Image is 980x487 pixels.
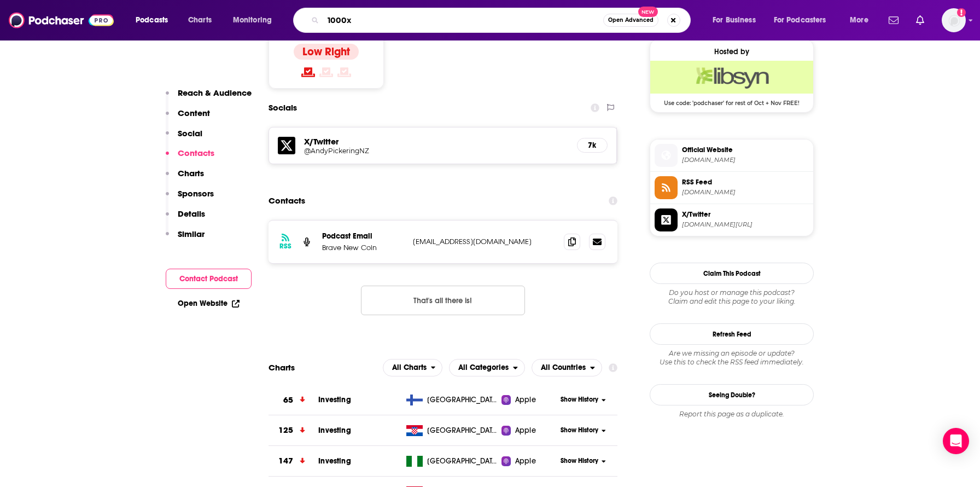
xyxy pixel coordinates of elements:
[322,231,404,241] p: Podcast Email
[279,242,291,251] h3: RSS
[166,108,210,128] button: Content
[383,359,443,376] button: open menu
[842,11,882,29] button: open menu
[650,323,814,345] button: Refresh Feed
[650,263,814,284] button: Claim This Podcast
[541,364,586,372] span: All Countries
[427,395,498,405] span: Finland
[9,10,114,31] img: Podchaser - Follow, Share and Rate Podcasts
[269,97,297,118] h2: Socials
[458,364,509,372] span: All Categories
[166,229,205,249] button: Similar
[318,456,351,466] a: Investing
[128,11,182,29] button: open menu
[233,13,272,28] span: Monitoring
[912,11,929,30] a: Show notifications dropdown
[449,359,525,376] button: open menu
[166,269,252,289] button: Contact Podcast
[166,208,205,229] button: Details
[603,14,658,27] button: Open AdvancedNew
[682,188,809,196] span: thecryptoconversation.libsyn.com
[638,7,658,17] span: New
[178,208,205,219] p: Details
[713,13,756,28] span: For Business
[166,168,204,188] button: Charts
[178,168,204,178] p: Charts
[269,446,318,476] a: 147
[225,11,286,29] button: open menu
[501,425,557,436] a: Apple
[650,349,814,367] div: Are we missing an episode or update? Use this to check the RSS feed immediately.
[682,177,809,187] span: RSS Feed
[178,188,214,199] p: Sponsors
[943,428,969,454] div: Open Intercom Messenger
[557,456,610,466] button: Show History
[427,456,498,467] span: Nigeria
[655,144,809,167] a: Official Website[DOMAIN_NAME]
[515,395,536,405] span: Apple
[650,410,814,419] div: Report this page as a duplicate.
[318,426,351,435] a: Investing
[392,364,427,372] span: All Charts
[402,395,502,405] a: [GEOGRAPHIC_DATA]
[413,237,555,246] p: [EMAIL_ADDRESS][DOMAIN_NAME]
[942,8,966,32] button: Show profile menu
[166,148,214,168] button: Contacts
[957,8,966,17] svg: Add a profile image
[586,141,598,150] h5: 7k
[402,456,502,467] a: [GEOGRAPHIC_DATA]
[178,148,214,158] p: Contacts
[650,94,813,107] span: Use code: 'podchaser' for rest of Oct + Nov FREE!
[166,88,252,108] button: Reach & Audience
[557,395,610,404] button: Show History
[650,61,813,94] img: Libsyn Deal: Use code: 'podchaser' for rest of Oct + Nov FREE!
[136,13,168,28] span: Podcasts
[166,188,214,208] button: Sponsors
[850,13,868,28] span: More
[515,456,536,467] span: Apple
[269,385,318,415] a: 65
[166,128,202,148] button: Social
[402,425,502,436] a: [GEOGRAPHIC_DATA]
[188,13,212,28] span: Charts
[178,108,210,118] p: Content
[557,426,610,435] button: Show History
[501,395,557,405] a: Apple
[178,88,252,98] p: Reach & Audience
[655,208,809,231] a: X/Twitter[DOMAIN_NAME][URL]
[449,359,525,376] h2: Categories
[283,394,293,407] h3: 65
[532,359,602,376] h2: Countries
[318,395,351,404] a: Investing
[942,8,966,32] img: User Profile
[304,8,701,33] div: Search podcasts, credits, & more...
[269,362,295,373] h2: Charts
[361,286,525,315] button: Nothing here.
[302,45,350,59] h4: Low Right
[767,11,842,29] button: open menu
[774,13,826,28] span: For Podcasters
[323,11,603,29] input: Search podcasts, credits, & more...
[650,47,813,56] div: Hosted by
[682,145,809,155] span: Official Website
[532,359,602,376] button: open menu
[682,221,809,229] span: twitter.com/AndyPickeringNZ
[178,128,202,138] p: Social
[884,11,903,30] a: Show notifications dropdown
[278,424,293,437] h3: 125
[561,456,598,466] span: Show History
[705,11,769,29] button: open menu
[942,8,966,32] span: Logged in as melrosepr
[682,156,809,164] span: bravenewcoin.com
[269,415,318,445] a: 125
[561,426,598,435] span: Show History
[178,299,240,308] a: Open Website
[655,176,809,199] a: RSS Feed[DOMAIN_NAME]
[269,190,305,211] h2: Contacts
[322,243,404,252] p: Brave New Coin
[650,384,814,405] a: Seeing Double?
[278,455,293,467] h3: 147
